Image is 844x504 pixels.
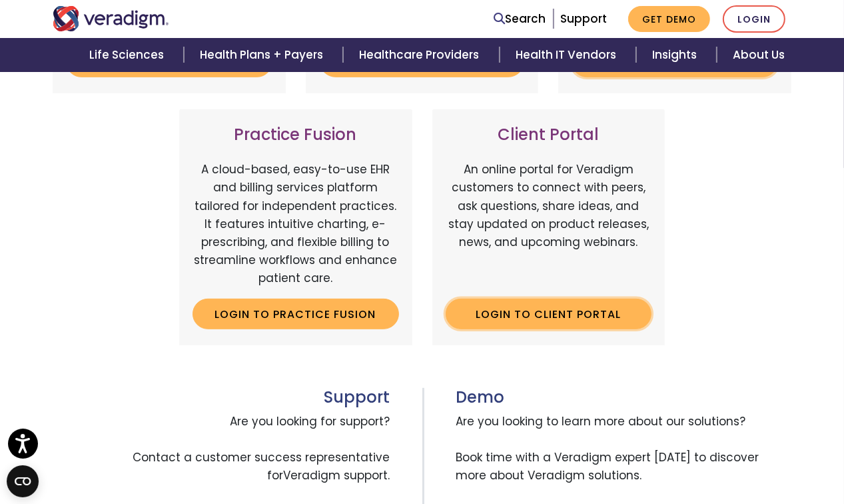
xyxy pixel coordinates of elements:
[500,38,636,72] a: Health IT Vendors
[456,388,792,407] h3: Demo
[73,38,184,72] a: Life Sciences
[494,10,546,28] a: Search
[723,5,785,33] a: Login
[446,125,652,145] h3: Client Portal
[7,465,39,497] button: Open CMP widget
[628,6,710,32] a: Get Demo
[717,38,801,72] a: About Us
[193,299,399,329] a: Login to Practice Fusion
[193,161,399,287] p: A cloud-based, easy-to-use EHR and billing services platform tailored for independent practices. ...
[184,38,343,72] a: Health Plans + Payers
[53,6,169,31] img: Veradigm logo
[560,11,607,27] a: Support
[53,407,390,491] span: Are you looking for support? Contact a customer success representative for
[284,467,390,483] span: Veradigm support.
[456,407,792,491] span: Are you looking to learn more about our solutions? Book time with a Veradigm expert [DATE] to dis...
[636,38,717,72] a: Insights
[579,437,828,488] iframe: Drift Chat Widget
[446,161,652,287] p: An online portal for Veradigm customers to connect with peers, ask questions, share ideas, and st...
[53,388,390,407] h3: Support
[343,38,499,72] a: Healthcare Providers
[193,125,399,145] h3: Practice Fusion
[446,299,652,329] a: Login to Client Portal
